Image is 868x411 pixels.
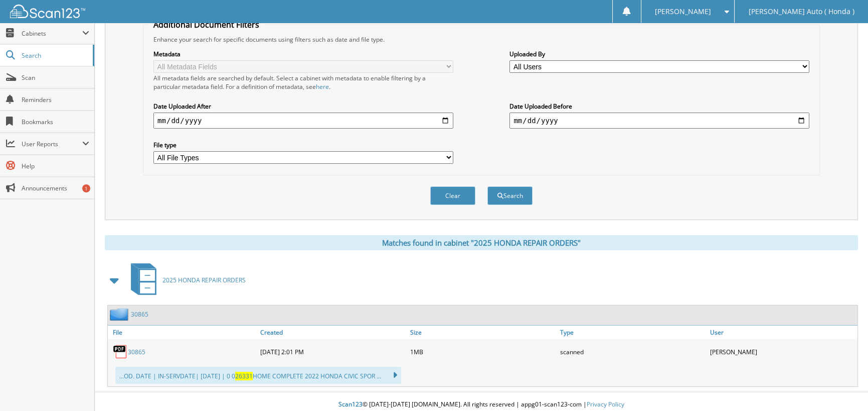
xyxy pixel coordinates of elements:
[22,29,82,38] span: Cabinets
[153,50,453,58] label: Metadata
[258,342,408,362] div: [DATE] 2:01 PM
[148,19,264,30] legend: Additional Document Filters
[110,308,131,321] img: folder2.png
[509,113,809,129] input: end
[108,326,258,339] a: File
[509,102,809,111] label: Date Uploaded Before
[22,118,89,126] span: Bookmarks
[430,186,475,205] button: Clear
[316,82,329,91] a: here
[10,5,85,18] img: scan123-logo-white.svg
[105,235,858,250] div: Matches found in cabinet "2025 HONDA REPAIR ORDERS"
[22,162,89,170] span: Help
[125,260,246,300] a: 2025 HONDA REPAIR ORDERS
[153,74,453,91] div: All metadata fields are searched by default. Select a cabinet with metadata to enable filtering b...
[408,342,558,362] div: 1MB
[22,95,89,104] span: Reminders
[708,326,857,339] a: User
[587,400,624,408] a: Privacy Policy
[113,344,128,359] img: PDF.png
[818,363,868,411] iframe: Chat Widget
[509,50,809,58] label: Uploaded By
[655,9,711,15] span: [PERSON_NAME]
[82,184,90,192] div: 1
[558,342,708,362] div: scanned
[22,184,89,192] span: Announcements
[153,102,453,111] label: Date Uploaded After
[162,276,246,284] span: 2025 HONDA REPAIR ORDERS
[153,113,453,129] input: start
[749,9,854,15] span: [PERSON_NAME] Auto ( Honda )
[708,342,857,362] div: [PERSON_NAME]
[258,326,408,339] a: Created
[131,310,148,319] a: 30865
[128,348,145,356] a: 30865
[408,326,558,339] a: Size
[115,367,401,384] div: ...OD. DATE | IN-SERVDATE| [DATE] | 0 0 HOME COMPLETE 2022 HONDA CIVIC SPOR ...
[338,400,363,408] span: Scan123
[487,186,533,205] button: Search
[153,141,453,149] label: File type
[558,326,708,339] a: Type
[148,35,814,44] div: Enhance your search for specific documents using filters such as date and file type.
[22,140,82,148] span: User Reports
[22,51,88,60] span: Search
[22,73,89,82] span: Scan
[235,372,253,380] span: 26331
